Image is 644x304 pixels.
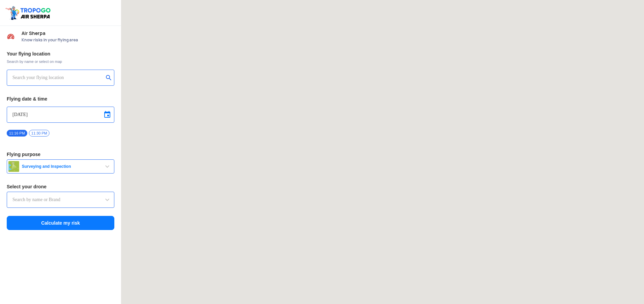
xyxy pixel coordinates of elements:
[7,216,114,230] button: Calculate my risk
[12,196,109,204] input: Search by name or Brand
[7,97,114,101] h3: Flying date & time
[22,31,114,36] span: Air Sherpa
[19,164,103,169] span: Surveying and Inspection
[7,159,114,174] button: Surveying and Inspection
[29,130,49,137] span: 11:30 PM
[7,51,114,56] h3: Your flying location
[22,37,114,43] span: Know risks in your flying area
[7,32,15,40] img: Risk Scores
[7,152,114,157] h3: Flying purpose
[5,5,53,21] img: ic_tgdronemaps.svg
[12,111,109,119] input: Select Date
[12,74,104,82] input: Search your flying location
[7,130,27,137] span: 11:16 PM
[7,59,114,64] span: Search by name or select on map
[8,161,19,172] img: survey.png
[7,184,114,189] h3: Select your drone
